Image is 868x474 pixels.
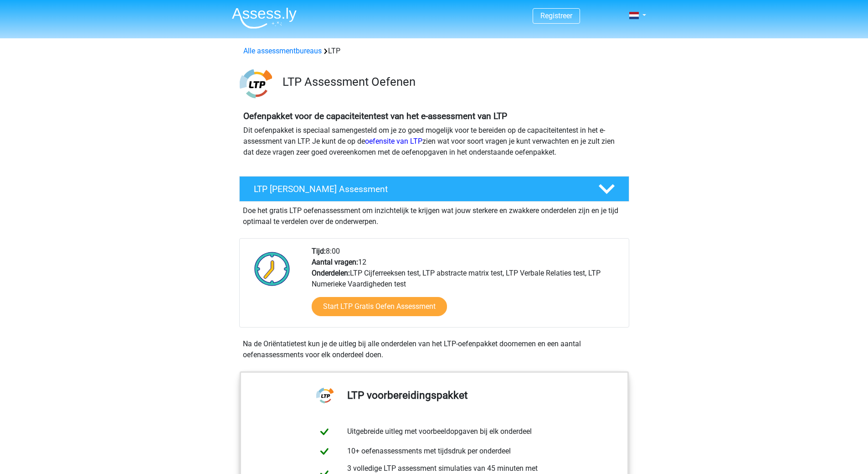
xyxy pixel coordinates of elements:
[236,176,633,202] a: LTP [PERSON_NAME] Assessment
[305,246,628,327] div: 8:00 12 LTP Cijferreeksen test, LTP abstracte matrix test, LTP Verbale Relaties test, LTP Numerie...
[254,184,584,194] h4: LTP [PERSON_NAME] Assessment
[240,46,629,57] div: LTP
[312,247,326,255] b: Tijd:
[312,269,350,277] b: Onderdelen:
[243,111,507,121] b: Oefenpakket voor de capaciteitentest van het e-assessment van LTP
[239,202,629,227] div: Doe het gratis LTP oefenassessment om inzichtelijk te krijgen wat jouw sterkere en zwakkere onder...
[282,75,622,89] h3: LTP Assessment Oefenen
[312,258,358,266] b: Aantal vragen:
[243,125,625,158] p: Dit oefenpakket is speciaal samengesteld om je zo goed mogelijk voor te bereiden op de capaciteit...
[540,11,572,20] a: Registreer
[232,7,297,29] img: Assessly
[240,68,272,100] img: ltp.png
[249,246,295,292] img: Klok
[312,297,447,316] a: Start LTP Gratis Oefen Assessment
[239,339,629,360] div: Na de Oriëntatietest kun je de uitleg bij alle onderdelen van het LTP-oefenpakket doornemen en ee...
[365,137,422,146] a: oefensite van LTP
[243,47,322,55] a: Alle assessmentbureaus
